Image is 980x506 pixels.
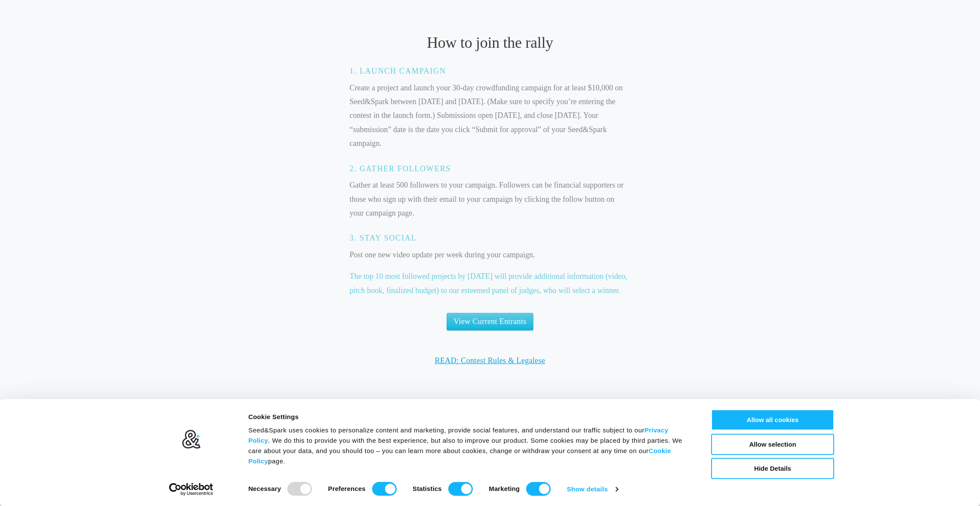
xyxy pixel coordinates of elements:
[248,485,281,492] strong: Necessary
[350,269,631,297] p: The top 10 most followed projects by [DATE] will provide additional information (video, pitch boo...
[350,81,631,151] p: Create a project and launch your 30-day crowdfunding campaign for at least $10,000 on Seed&Spark ...
[435,356,545,365] a: READ: Contest Rules & Legalese
[711,458,834,479] button: Hide Details
[154,483,229,496] a: Usercentrics Cookiebot - opens in a new window
[413,485,442,492] strong: Statistics
[182,430,201,450] img: logo
[350,162,631,175] h6: 2. Gather Followers
[567,483,618,496] a: Show details
[248,478,248,479] legend: Consent Selection
[248,412,692,422] div: Cookie Settings
[711,409,834,430] button: Allow all cookies
[350,231,631,244] h6: 3. Stay SOCIAL
[350,32,631,53] h2: How to join the rally
[248,425,692,466] div: Seed&Spark uses cookies to personalize content and marketing, provide social features, and unders...
[711,434,834,455] button: Allow selection
[248,426,668,444] a: Privacy Policy
[350,65,631,77] h6: 1. Launch Campaign
[350,178,631,220] p: Gather at least 500 followers to your campaign. Followers can be financial supporters or those wh...
[447,313,533,330] a: View Current Entrants
[489,485,520,492] strong: Marketing
[328,485,366,492] strong: Preferences
[350,248,631,262] p: Post one new video update per week during your campaign.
